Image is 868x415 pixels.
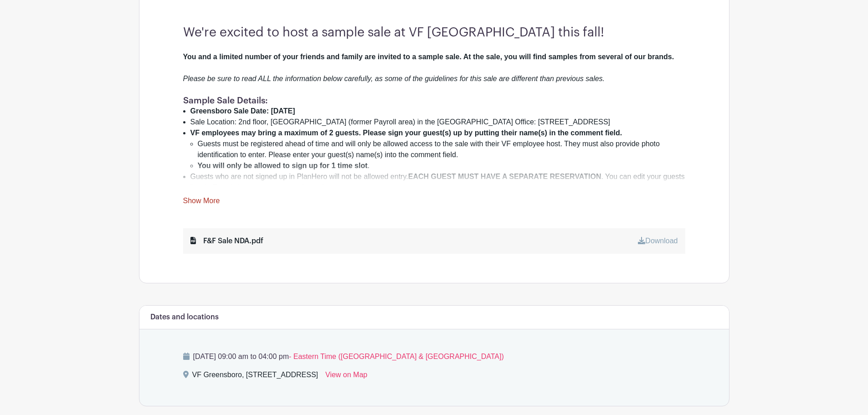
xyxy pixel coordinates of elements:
li: Guests who are not signed up in PlanHero will not be allowed entry. . You can edit your guests li... [190,171,685,193]
a: Show More [183,197,220,208]
strong: VF employees may bring a maximum of 2 guests. Please sign your guest(s) up by putting their name(... [190,129,622,137]
div: F&F Sale NDA.pdf [190,236,263,246]
strong: You and a limited number of your friends and family are invited to a sample sale. At the sale, yo... [183,53,674,61]
em: Please be sure to read ALL the information below carefully, as some of the guidelines for this sa... [183,75,605,82]
p: [DATE] 09:00 am to 04:00 pm [183,351,685,362]
strong: You will only be allowed to sign up for 1 time slot [198,162,368,169]
h6: Dates and locations [150,313,219,322]
h3: We're excited to host a sample sale at VF [GEOGRAPHIC_DATA] this fall! [183,25,685,41]
strong: Greensboro Sale Date: [DATE] [190,107,295,115]
li: Guests must be registered ahead of time and will only be allowed access to the sale with their VF... [198,138,685,160]
div: VF Greensboro, [STREET_ADDRESS] [192,369,318,384]
a: View on Map [325,369,367,384]
strong: EACH GUEST MUST HAVE A SEPARATE RESERVATION [408,173,601,180]
h1: Sample Sale Details: [183,95,685,106]
li: Sale Location: 2nd floor, [GEOGRAPHIC_DATA] (former Payroll area) in the [GEOGRAPHIC_DATA] Office... [190,117,685,128]
span: - Eastern Time ([GEOGRAPHIC_DATA] & [GEOGRAPHIC_DATA]) [289,353,504,360]
a: Download [638,237,678,245]
li: . [198,160,685,171]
